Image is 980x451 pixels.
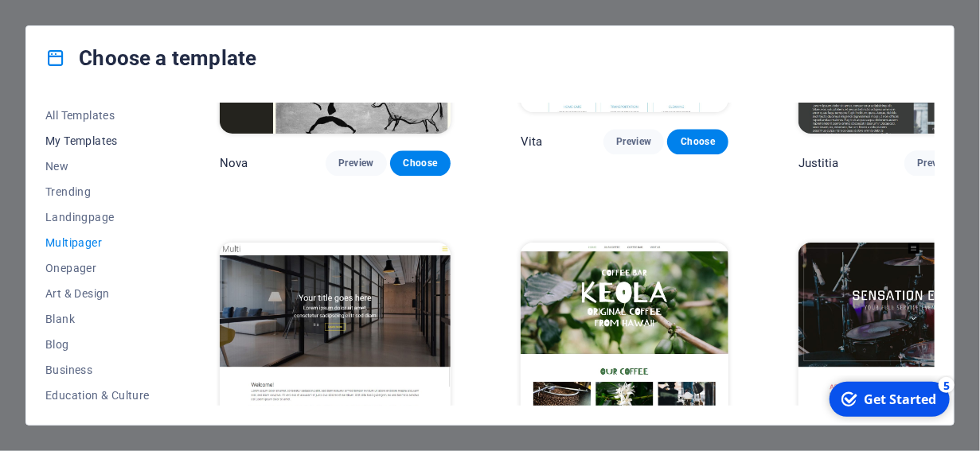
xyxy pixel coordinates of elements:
button: New [45,154,150,179]
button: Art & Design [45,281,150,306]
p: Justitia [798,155,839,171]
div: 5 [118,2,134,17]
button: Education & Culture [45,383,150,408]
img: Keola [521,243,728,434]
p: Vita [521,134,543,150]
span: All Templates [45,109,150,122]
span: Preview [616,135,651,148]
button: Preview [904,150,965,176]
span: My Templates [45,134,150,147]
span: Preview [917,157,952,169]
span: Trending [45,185,150,198]
span: Choose [403,157,438,169]
span: Landingpage [45,211,150,224]
p: Nova [220,155,248,171]
button: Blog [45,332,150,357]
button: Onepager [45,255,150,281]
span: Choose [680,135,715,148]
button: All Templates [45,103,150,128]
span: New [45,160,150,173]
button: Choose [390,150,451,176]
span: Business [45,364,150,376]
span: Blog [45,338,150,351]
button: Business [45,357,150,383]
button: Choose [667,129,728,154]
span: Art & Design [45,287,150,300]
div: Get Started [43,15,115,33]
button: My Templates [45,128,150,154]
button: Preview [603,129,664,154]
button: Multipager [45,230,150,255]
span: Multipager [45,236,150,249]
span: Onepager [45,262,150,274]
button: Preview [326,150,386,176]
span: Preview [338,157,373,169]
button: Landingpage [45,204,150,230]
button: Blank [45,306,150,332]
button: Trending [45,179,150,204]
div: Get Started 5 items remaining, 0% complete [9,6,129,41]
span: Education & Culture [45,389,150,402]
span: Blank [45,313,150,325]
h4: Choose a template [45,45,256,71]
